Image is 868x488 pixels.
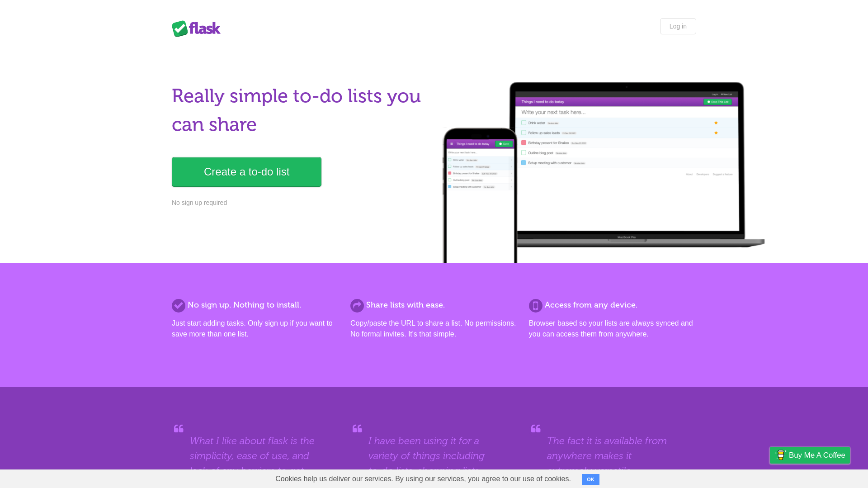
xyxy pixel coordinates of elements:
[172,82,429,139] h1: Really simple to-do lists you can share
[582,474,599,485] button: OK
[350,318,518,340] p: Copy/paste the URL to share a list. No permissions. No formal invites. It's that simple.
[172,299,339,311] h2: No sign up. Nothing to install.
[172,318,339,340] p: Just start adding tasks. Only sign up if you want to save more than one list.
[770,447,850,464] a: Buy me a coffee
[350,299,518,311] h2: Share lists with ease.
[529,318,696,340] p: Browser based so your lists are always synced and you can access them from anywhere.
[172,198,429,208] p: No sign up required
[547,433,678,478] blockquote: The fact it is available from anywhere makes it extremely versatile.
[172,20,226,37] div: Flask Lists
[266,470,580,488] span: Cookies help us deliver our services. By using our services, you agree to our use of cookies.
[172,157,321,187] a: Create a to-do list
[774,447,787,463] img: Buy me a coffee
[529,299,696,311] h2: Access from any device.
[660,18,696,34] a: Log in
[789,447,845,463] span: Buy me a coffee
